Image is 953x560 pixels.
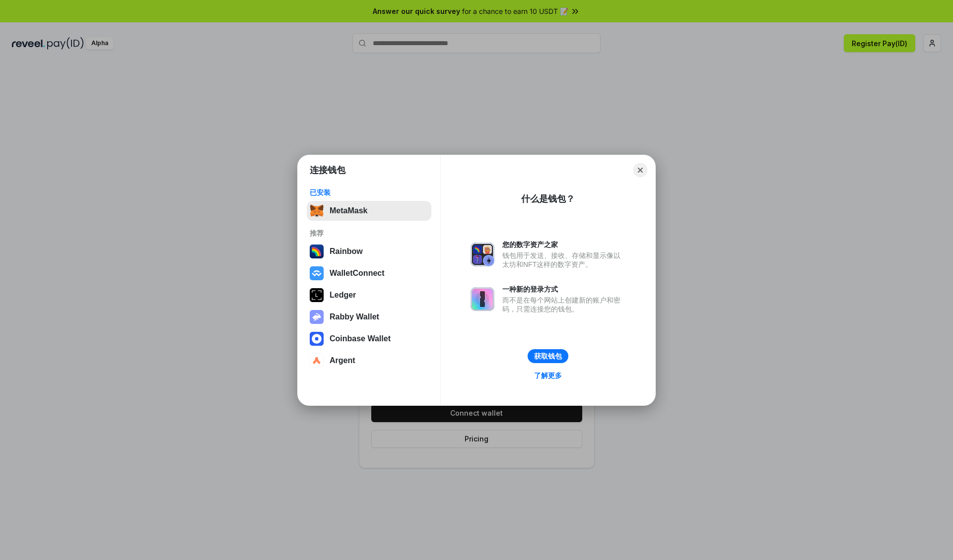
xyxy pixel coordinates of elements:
[502,285,625,294] div: 一种新的登录方式
[528,349,568,363] button: 获取钱包
[330,291,356,300] div: Ledger
[310,204,324,218] img: svg+xml,%3Csvg%20fill%3D%22none%22%20height%3D%2233%22%20viewBox%3D%220%200%2035%2033%22%20width%...
[534,371,562,380] div: 了解更多
[310,310,324,324] img: svg+xml,%3Csvg%20xmlns%3D%22http%3A%2F%2Fwww.w3.org%2F2000%2Fsvg%22%20fill%3D%22none%22%20viewBox...
[310,332,324,346] img: svg+xml,%3Csvg%20width%3D%2228%22%20height%3D%2228%22%20viewBox%3D%220%200%2028%2028%22%20fill%3D...
[471,287,494,311] img: svg+xml,%3Csvg%20xmlns%3D%22http%3A%2F%2Fwww.w3.org%2F2000%2Fsvg%22%20fill%3D%22none%22%20viewBox...
[307,329,431,349] button: Coinbase Wallet
[310,245,324,258] img: svg+xml,%3Csvg%20width%3D%22120%22%20height%3D%22120%22%20viewBox%3D%220%200%20120%20120%22%20fil...
[330,356,355,365] div: Argent
[502,251,625,269] div: 钱包用于发送、接收、存储和显示像以太坊和NFT这样的数字资产。
[528,369,568,382] a: 了解更多
[502,296,625,313] div: 而不是在每个网站上创建新的账户和密码，只需连接您的钱包。
[534,352,562,361] div: 获取钱包
[521,193,575,205] div: 什么是钱包？
[307,201,431,221] button: MetaMask
[471,243,494,266] img: svg+xml,%3Csvg%20xmlns%3D%22http%3A%2F%2Fwww.w3.org%2F2000%2Fsvg%22%20fill%3D%22none%22%20viewBox...
[330,312,379,321] div: Rabby Wallet
[310,354,324,368] img: svg+xml,%3Csvg%20width%3D%2228%22%20height%3D%2228%22%20viewBox%3D%220%200%2028%2028%22%20fill%3D...
[330,269,385,278] div: WalletConnect
[307,242,431,261] button: Rainbow
[307,351,431,371] button: Argent
[330,247,363,256] div: Rainbow
[330,206,367,215] div: MetaMask
[502,240,625,249] div: 您的数字资产之家
[310,164,345,176] h1: 连接钱包
[310,288,324,302] img: svg+xml,%3Csvg%20xmlns%3D%22http%3A%2F%2Fwww.w3.org%2F2000%2Fsvg%22%20width%3D%2228%22%20height%3...
[310,188,428,197] div: 已安装
[633,163,647,177] button: Close
[307,263,431,283] button: WalletConnect
[307,285,431,305] button: Ledger
[330,334,391,343] div: Coinbase Wallet
[307,307,431,327] button: Rabby Wallet
[310,266,324,280] img: svg+xml,%3Csvg%20width%3D%2228%22%20height%3D%2228%22%20viewBox%3D%220%200%2028%2028%22%20fill%3D...
[310,229,428,238] div: 推荐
